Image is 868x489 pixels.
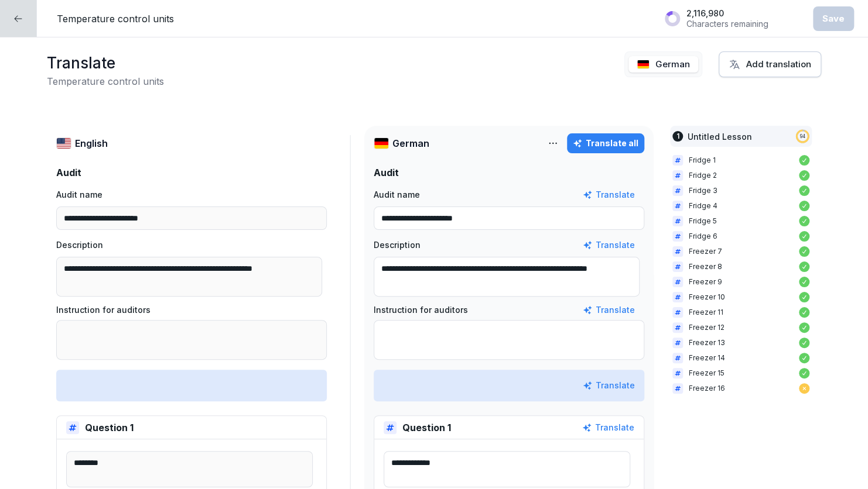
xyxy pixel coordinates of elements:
img: us.svg [56,137,71,149]
img: de.svg [374,137,389,149]
p: Freezer 9 [689,277,793,287]
button: Translate [583,239,635,252]
img: de.svg [637,60,650,69]
p: Characters remaining [686,19,768,29]
p: Fridge 2 [689,170,793,181]
p: German [392,136,429,150]
button: Translate all [567,133,644,153]
button: Translate [583,188,635,201]
p: Fridge 4 [689,201,793,211]
p: Audit [56,166,327,180]
p: Freezer 8 [689,261,793,272]
p: Instruction for auditors [56,304,151,316]
button: Translate [583,304,635,316]
p: Fridge 6 [689,231,793,242]
p: Audit [374,166,644,180]
p: Fridge 1 [689,155,793,166]
div: Add translation [729,58,811,71]
p: Fridge 3 [689,185,793,196]
button: Translate [583,379,635,392]
p: Fridge 5 [689,216,793,226]
div: 1 [672,131,683,142]
button: Translate [582,421,634,434]
button: Save [813,6,854,31]
p: Freezer 13 [689,338,793,348]
p: 2,116,980 [686,8,768,19]
p: Audit name [56,188,102,201]
p: Description [56,239,103,252]
p: Freezer 12 [689,322,793,333]
p: Temperature control units [57,12,174,26]
div: Translate all [573,137,638,150]
p: Freezer 14 [689,353,793,363]
p: Freezer 15 [689,368,793,378]
p: Instruction for auditors [374,304,468,316]
p: Description [374,239,421,252]
p: Freezer 16 [689,383,793,394]
p: Question 1 [402,421,451,435]
div: Save [822,12,845,25]
p: Audit name [374,188,420,201]
p: German [655,58,690,71]
p: Freezer 7 [689,246,793,257]
p: Question 1 [85,421,134,435]
button: Add translation [719,51,821,77]
p: 94 [800,133,805,140]
p: English [75,136,108,150]
button: 2,116,980Characters remaining [658,4,802,33]
p: Untitled Lesson [688,130,752,143]
h1: Translate [47,51,164,74]
p: Freezer 10 [689,292,793,302]
h2: Temperature control units [47,74,164,88]
p: Freezer 11 [689,307,793,318]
